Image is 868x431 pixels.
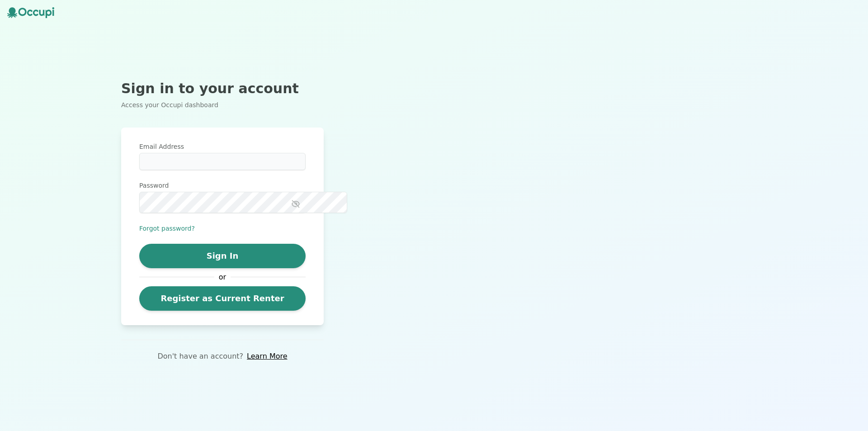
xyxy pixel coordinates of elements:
a: Learn More [247,351,287,362]
h2: Sign in to your account [121,81,324,97]
button: Sign In [139,244,306,268]
p: Access your Occupi dashboard [121,100,324,109]
button: Forgot password? [139,224,195,233]
a: Register as Current Renter [139,286,306,311]
label: Email Address [139,142,306,151]
label: Password [139,181,306,190]
p: Don't have an account? [157,351,243,362]
span: or [214,272,231,283]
